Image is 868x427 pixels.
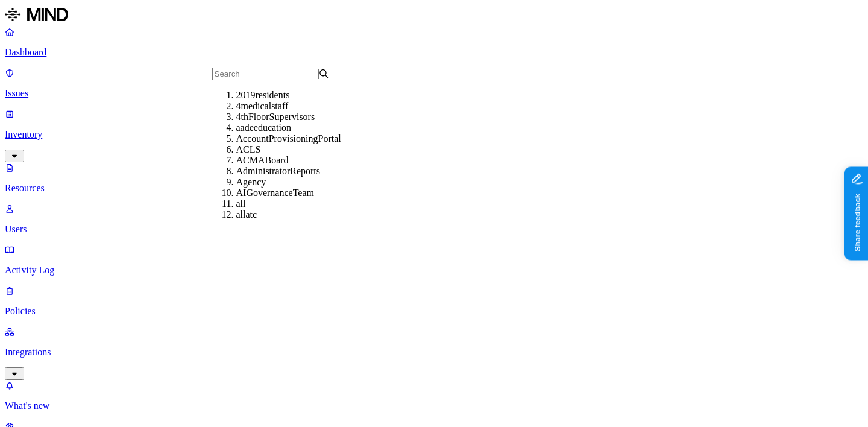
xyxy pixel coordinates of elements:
div: AIGovernanceTeam [236,188,354,198]
a: Activity Log [5,244,863,276]
p: Resources [5,183,863,194]
p: Policies [5,306,863,317]
p: What's new [5,400,863,411]
div: aadeeducation [236,122,354,133]
div: 4medicalstaff [236,101,354,112]
p: Inventory [5,129,863,140]
p: Activity Log [5,265,863,276]
a: Policies [5,285,863,317]
div: ACLS [236,144,354,155]
a: Issues [5,68,863,99]
img: MIND [5,5,68,24]
a: Users [5,203,863,235]
a: What's new [5,380,863,411]
p: Issues [5,88,863,99]
a: Dashboard [5,27,863,58]
a: MIND [5,5,863,27]
div: all [236,198,354,209]
div: AdministratorReports [236,166,354,177]
p: Integrations [5,347,863,358]
div: allatc [236,209,354,220]
a: Integrations [5,326,863,378]
div: Agency [236,177,354,188]
div: ACMABoard [236,155,354,166]
a: Inventory [5,109,863,160]
div: 2019residents [236,90,354,101]
input: Search [212,68,319,80]
div: AccountProvisioningPortal [236,133,354,144]
a: Resources [5,162,863,194]
p: Users [5,224,863,235]
p: Dashboard [5,47,863,58]
div: 4thFloorSupervisors [236,112,354,122]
